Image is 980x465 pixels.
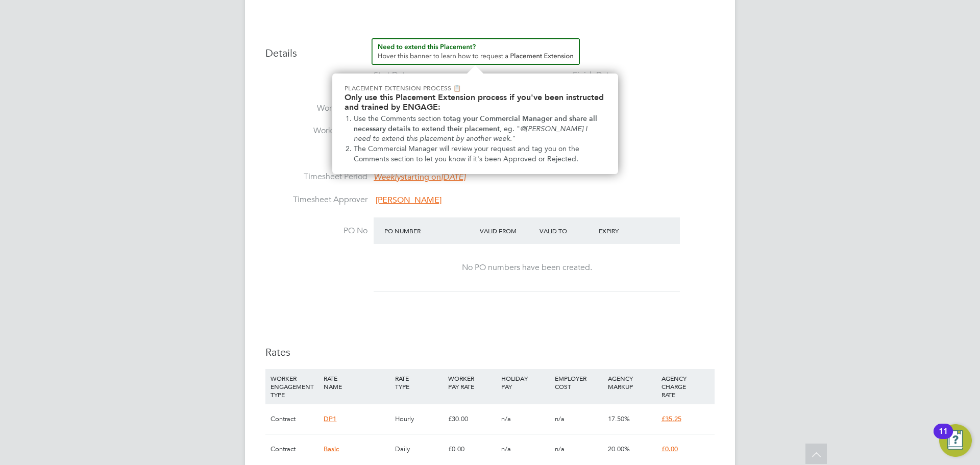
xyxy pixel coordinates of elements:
button: Open Resource Center, 11 new notifications [939,424,972,457]
span: , eg. " [500,125,520,133]
em: [DATE] [441,172,465,182]
span: n/a [555,414,565,423]
h2: Only use this Placement Extension process if you've been instructed and trained by ENGAGE: [345,92,606,112]
span: [PERSON_NAME] [376,195,442,205]
span: £0.00 [661,445,678,453]
span: n/a [555,445,565,453]
li: The Commercial Manager will review your request and tag you on the Comments section to let you kn... [354,144,606,164]
span: " [512,134,516,143]
div: Contract [268,434,321,464]
strong: tag your Commercial Manager and share all necessary details to extend their placement [354,114,599,133]
span: Use the Comments section to [354,114,450,123]
h3: Details [265,38,715,60]
div: No PO numbers have been created. [384,262,670,273]
div: PO Number [382,222,477,240]
label: PO No [265,226,367,236]
div: 11 [939,431,948,445]
label: Working Days [265,103,367,114]
div: Expiry [596,222,656,240]
div: Valid From [477,222,537,240]
label: Breaks [265,149,367,159]
span: n/a [501,414,511,423]
label: Timesheet Period [265,172,367,182]
div: £30.00 [446,404,499,434]
div: Valid To [537,222,597,240]
span: n/a [501,445,511,453]
span: DP1 [324,414,336,423]
div: WORKER ENGAGEMENT TYPE [268,369,321,404]
span: 20.00% [608,445,630,453]
div: Hourly [393,404,446,434]
label: Working Hours [265,126,367,136]
span: starting on [374,172,465,182]
button: How to extend a Placement? [372,38,580,65]
div: AGENCY MARKUP [605,369,658,396]
div: Daily [393,434,446,464]
div: RATE TYPE [393,369,446,396]
em: @[PERSON_NAME] I need to extend this placement by another week. [354,125,590,143]
em: Weekly [374,172,401,182]
div: Start Date [374,70,409,81]
span: 17.50% [608,414,630,423]
div: AGENCY CHARGE RATE [659,369,712,404]
div: Need to extend this Placement? Hover this banner. [332,74,618,174]
h3: Rates [265,346,715,359]
div: Contract [268,404,321,434]
span: Basic [324,445,339,453]
p: Placement Extension Process 📋 [345,84,606,92]
label: Timesheet Approver [265,194,367,205]
div: Finish Date [573,70,614,81]
div: £0.00 [446,434,499,464]
div: EMPLOYER COST [552,369,605,396]
span: £35.25 [661,414,681,423]
div: RATE NAME [321,369,392,396]
div: WORKER PAY RATE [446,369,499,396]
div: HOLIDAY PAY [499,369,552,396]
